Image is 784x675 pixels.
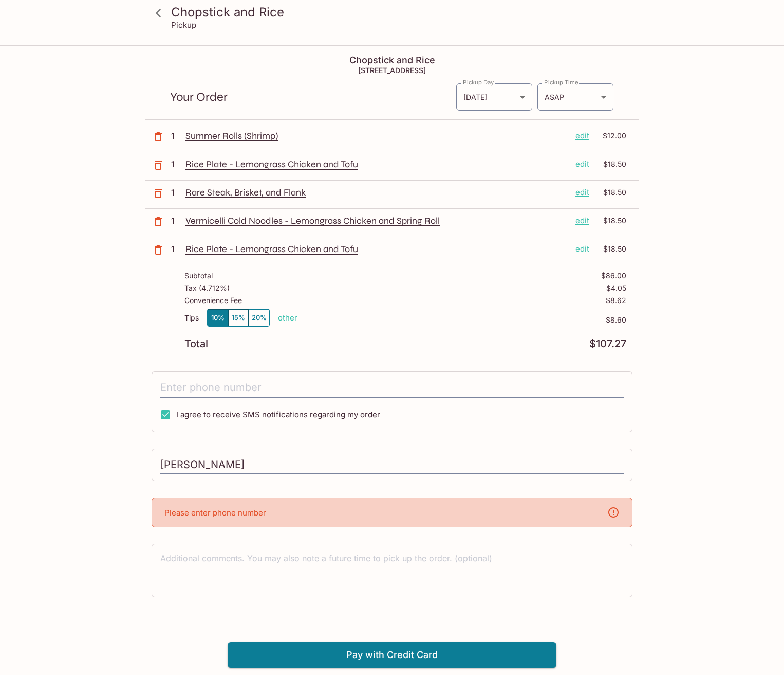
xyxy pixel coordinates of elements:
[170,92,456,102] p: Your Order
[145,55,639,66] h4: Chopstick and Rice
[171,20,196,30] p: Pickup
[606,284,626,292] p: $4.05
[575,158,589,170] p: edit
[463,78,494,86] label: Pickup Day
[184,284,230,292] p: Tax ( 4.712% )
[171,4,630,20] h3: Chopstick and Rice
[456,83,532,111] div: [DATE]
[228,614,556,638] iframe: Secure payment button frame
[171,243,181,255] p: 1
[537,83,613,111] div: ASAP
[160,455,624,475] input: Enter first and last name
[145,66,639,75] h5: [STREET_ADDRESS]
[208,309,228,326] button: 10%
[228,309,249,326] button: 15%
[297,316,626,324] p: $8.60
[589,339,626,349] p: $107.27
[184,296,242,305] p: Convenience Fee
[575,243,589,255] p: edit
[595,243,626,255] p: $18.50
[595,187,626,198] p: $18.50
[185,130,567,141] p: Summer Rolls (Shrimp)
[185,158,567,170] p: Rice Plate - Lemongrass Chicken and Tofu
[185,187,567,198] p: Rare Steak, Brisket, and Flank
[595,215,626,226] p: $18.50
[249,309,269,326] button: 20%
[171,187,181,198] p: 1
[228,642,556,668] button: Pay with Credit Card
[185,215,567,226] p: Vermicelli Cold Noodles - Lemongrass Chicken and Spring Roll
[575,130,589,141] p: edit
[184,339,208,349] p: Total
[171,158,181,170] p: 1
[601,272,626,280] p: $86.00
[171,215,181,226] p: 1
[176,410,380,419] span: I agree to receive SMS notifications regarding my order
[575,215,589,226] p: edit
[544,78,578,86] label: Pickup Time
[160,378,624,398] input: Enter phone number
[184,314,199,322] p: Tips
[606,296,626,305] p: $8.62
[164,508,266,518] p: Please enter phone number
[595,158,626,170] p: $18.50
[185,243,567,255] p: Rice Plate - Lemongrass Chicken and Tofu
[184,272,213,280] p: Subtotal
[278,313,297,323] button: other
[595,130,626,141] p: $12.00
[575,187,589,198] p: edit
[171,130,181,141] p: 1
